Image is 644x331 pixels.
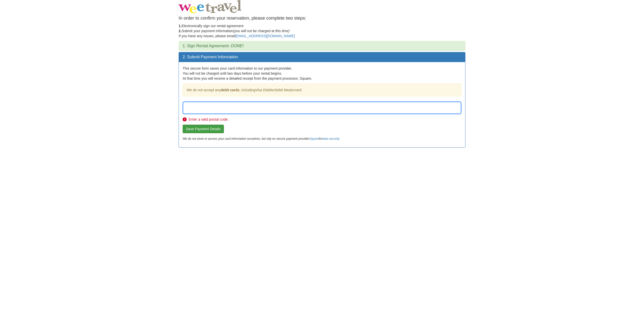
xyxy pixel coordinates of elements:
iframe: Secure Credit Card Form [183,102,461,114]
p: Electronically sign our rental agreement Submit your payment information If you have any issues, ... [179,23,465,38]
em: - DONE! [228,44,244,48]
em: Debit Mastercard [274,88,301,92]
span: Enter a valid postal code. [183,117,461,122]
h3: 1. Sign Rental Agreement [183,44,461,48]
h3: 2. Submit Payment Information [183,55,461,59]
a: Square [309,137,319,140]
em: Visa Debit [255,88,271,92]
em: We do not store or access your card information ourselves, but rely on secure payment provider for . [183,137,340,140]
button: Save Payment Details [183,125,224,133]
h4: In order to confirm your reservation, please complete two steps: [179,16,465,21]
div: We do not accept any , including or . [183,83,461,97]
strong: 1. [179,24,182,28]
a: data security [323,137,339,140]
em: (you will not be charged at this time) [233,29,290,33]
strong: debit cards [221,88,239,92]
strong: 2. [179,29,182,33]
a: [EMAIL_ADDRESS][DOMAIN_NAME] [235,34,295,38]
p: This secure form saves your card information to our payment provider. You will not be charged unt... [183,66,461,81]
